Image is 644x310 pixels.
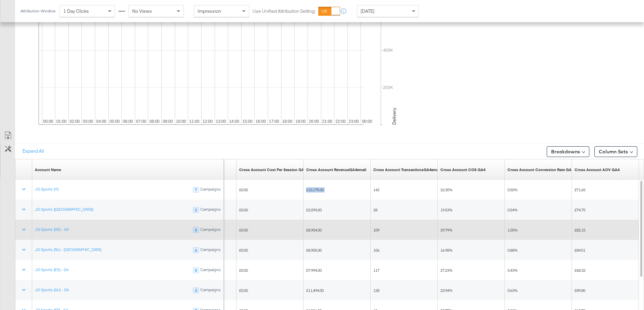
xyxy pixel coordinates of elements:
[239,288,248,293] span: £0.00
[440,288,452,293] span: 23.94%
[575,248,585,253] span: £84.01
[253,8,316,14] label: Use Unified Attribution Setting:
[575,187,585,192] span: £71.65
[440,227,452,232] span: 29.79%
[440,268,452,273] span: 27.23%
[507,167,574,172] div: Cross Account Conversion Rate GA4
[239,167,306,172] a: Cross Account Cost Per Session GA4
[35,167,61,172] a: Your ad account name
[594,146,637,157] button: Column Sets
[35,227,69,232] a: JD Sports (DE) - SA
[440,207,452,212] span: 19.53%
[35,187,59,192] a: JD Sports (IT)
[440,187,452,192] span: 22.30%
[239,268,248,273] span: £0.00
[507,207,518,212] span: 0.54%
[200,247,221,253] div: Campaigns
[373,227,379,232] span: 109
[306,248,322,253] span: £8,905.00
[306,207,322,212] span: £2,093.00
[373,167,441,172] div: Cross Account TransactionsGA4email
[507,187,518,192] span: 0.50%
[35,287,69,293] a: JD Sports (AU) - SA
[306,227,322,232] span: £8,954.00
[306,268,322,273] span: £7,994.00
[132,8,152,14] span: No Views
[306,167,366,172] div: Cross Account RevenueGA4email
[239,207,248,212] span: £0.00
[575,268,585,273] span: £68.32
[575,227,585,232] span: £82.15
[391,108,397,125] text: Delivery
[198,8,221,14] span: Impression
[200,227,221,233] div: Campaigns
[35,207,93,212] a: JD Sports ([GEOGRAPHIC_DATA])
[239,187,248,192] span: £0.00
[193,267,199,273] div: 5
[575,288,585,293] span: £89.80
[373,167,441,172] a: Describe this metric
[373,268,379,273] span: 117
[507,248,518,253] span: 0.88%
[507,167,574,172] a: Cross Account Conversion rate GA4
[200,267,221,273] div: Campaigns
[373,207,377,212] span: 28
[507,227,518,232] span: 1.05%
[200,187,221,193] div: Campaigns
[193,288,199,294] div: 3
[507,288,518,293] span: 0.63%
[18,145,49,157] button: Expand All
[193,187,199,193] div: 7
[361,8,374,14] span: [DATE]
[575,167,620,172] a: Cross Account AOV GA4
[193,247,199,253] div: 6
[306,187,324,192] span: £10,175.00
[306,288,324,293] span: £11,494.00
[547,146,589,157] button: Breakdowns
[35,167,61,172] div: Account Name
[575,207,585,212] span: £74.75
[440,248,452,253] span: 16.98%
[440,167,485,172] a: Cross Account COS GA4
[193,227,199,233] div: 8
[239,227,248,232] span: £0.00
[63,8,89,14] span: 1 Day Clicks
[239,248,248,253] span: £0.00
[200,288,221,294] div: Campaigns
[373,288,379,293] span: 128
[306,167,366,172] a: Describe this metric
[35,267,68,272] a: JD Sports (ES) - SA
[35,247,101,252] a: JD Sports (NL) - [GEOGRAPHIC_DATA]
[193,207,199,213] div: 2
[373,187,379,192] span: 142
[373,248,379,253] span: 106
[200,207,221,213] div: Campaigns
[20,9,56,13] div: Attribution Window:
[507,268,518,273] span: 0.43%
